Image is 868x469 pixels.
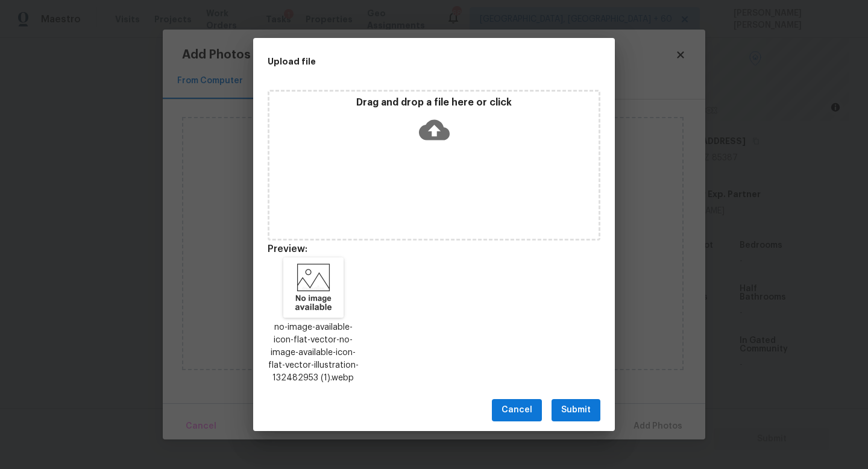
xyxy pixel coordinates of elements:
[492,399,542,421] button: Cancel
[268,321,359,385] p: no-image-available-icon-flat-vector-no-image-available-icon-flat-vector-illustration-132482953 (1...
[283,257,344,318] img: ozie9FHLODDdNjEioSPZJ2DJs2KEo41+pVlVBcRPWSgAAAAAAAAAAAAAAA=
[269,96,599,109] p: Drag and drop a file here or click
[502,403,532,418] span: Cancel
[552,399,600,421] button: Submit
[561,403,591,418] span: Submit
[268,55,546,68] h2: Upload file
